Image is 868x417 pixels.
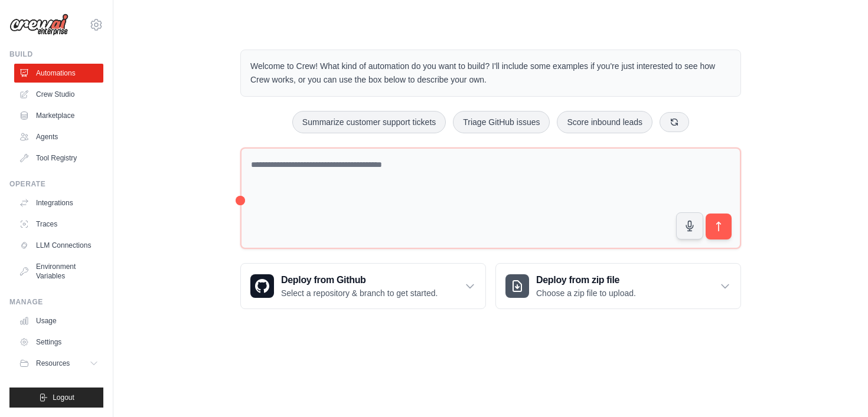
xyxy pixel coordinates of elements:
a: Integrations [14,193,103,212]
a: Agents [14,127,103,146]
a: Tool Registry [14,149,103,168]
a: Environment Variables [14,257,103,285]
a: Settings [14,333,103,352]
a: Usage [14,311,103,330]
a: LLM Connections [14,236,103,255]
div: Operate [9,179,103,189]
p: Welcome to Crew! What kind of automation do you want to build? I'll include some examples if you'... [250,60,731,87]
div: Build [9,50,103,59]
button: Resources [14,354,103,373]
img: Logo [9,14,68,36]
a: Marketplace [14,106,103,125]
p: Choose a zip file to upload. [536,287,636,299]
button: Score inbound leads [557,111,652,133]
a: Crew Studio [14,85,103,104]
a: Traces [14,215,103,234]
h3: Deploy from zip file [536,273,636,287]
button: Summarize customer support tickets [292,111,446,133]
span: Logout [53,393,74,402]
a: Automations [14,64,103,83]
p: Select a repository & branch to get started. [281,287,438,299]
button: Triage GitHub issues [453,111,550,133]
span: Resources [36,359,70,368]
div: Manage [9,297,103,307]
button: Logout [9,388,103,408]
h3: Deploy from Github [281,273,438,287]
